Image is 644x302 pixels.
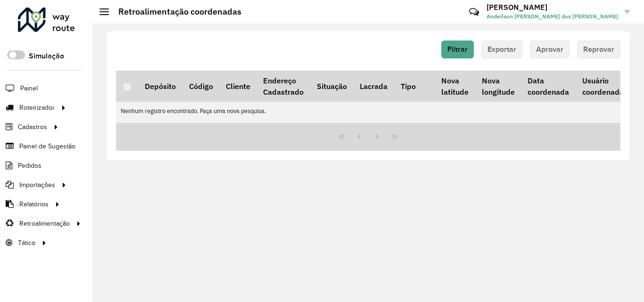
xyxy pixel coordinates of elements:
button: Filtrar [441,41,474,58]
th: Data coordenada [521,71,575,102]
th: Depósito [138,71,182,102]
h2: Retroalimentação coordenadas [109,7,241,17]
span: Relatórios [19,199,49,209]
th: Usuário coordenada [576,71,630,102]
span: Filtrar [447,45,468,53]
th: Nova latitude [435,71,475,102]
span: Pedidos [18,161,41,171]
span: Andeilson [PERSON_NAME] dos [PERSON_NAME] [487,12,618,21]
a: Contato Rápido [464,2,484,22]
th: Lacrada [353,71,394,102]
th: Endereço Cadastrado [257,71,310,102]
th: Nova longitude [475,71,521,102]
span: Tático [18,238,35,248]
span: Retroalimentação [19,219,70,229]
label: Simulação [29,50,64,62]
span: Painel de Sugestão [19,141,75,151]
th: Cliente [219,71,256,102]
span: Painel [20,83,38,93]
th: Código [182,71,219,102]
th: Situação [310,71,353,102]
h3: [PERSON_NAME] [487,3,618,12]
span: Roteirizador [19,103,55,113]
span: Importações [19,180,55,190]
span: Cadastros [18,122,47,132]
th: Tipo [394,71,422,102]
